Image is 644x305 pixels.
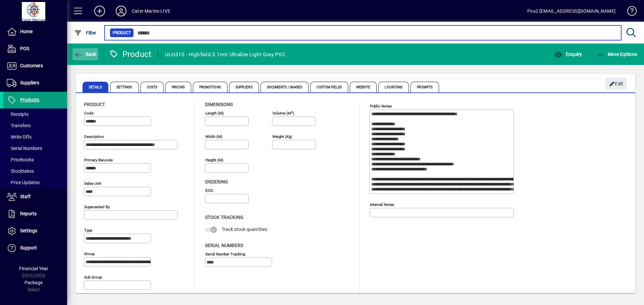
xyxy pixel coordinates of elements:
span: Staff [20,194,31,199]
mat-label: Sub group [84,275,102,280]
a: Staff [3,188,67,205]
mat-label: Primary barcode [84,158,113,162]
span: Promotions [193,82,227,92]
span: Stocktakes [7,168,34,174]
mat-label: Volume (m ) [272,111,294,116]
span: Package [24,280,43,285]
span: Prompts [411,82,439,92]
a: Transfers [3,120,67,131]
span: Reports [20,211,37,216]
button: Enquiry [552,48,584,60]
div: ULH310 - Highfield 3.1mtr Ultralite Light Grey PVC [165,49,285,60]
a: POS [3,41,67,57]
span: Suppliers [20,80,39,85]
a: Support [3,240,67,256]
span: Edit [609,78,624,89]
span: Details [83,82,108,92]
button: Filter [72,27,98,39]
span: More Options [596,52,637,57]
app-page-header-button: Back [67,48,104,60]
button: Edit [605,78,627,90]
mat-label: Superseded by [84,205,110,209]
span: Financial Year [19,266,48,271]
mat-label: Weight (Kg) [272,134,292,139]
mat-label: Width (m) [205,134,222,139]
a: Stocktakes [3,165,67,177]
button: Add [89,5,110,17]
div: Cater Marine LIVE [132,6,170,16]
span: Pricing [165,82,191,92]
a: Pricebooks [3,154,67,165]
div: Pos2 [EMAIL_ADDRESS][DOMAIN_NAME] [527,6,615,16]
mat-label: Group [84,251,95,256]
span: Home [20,29,33,34]
a: Write Offs [3,131,67,143]
a: Settings [3,223,67,239]
span: Costs [141,82,164,92]
span: Write Offs [7,134,32,140]
span: Product [113,29,131,36]
mat-label: Type [84,228,92,233]
a: Price Updates [3,177,67,188]
span: Locations [378,82,409,92]
a: Customers [3,58,67,74]
span: Ordering [205,179,228,184]
span: Settings [110,82,139,92]
mat-label: Sales unit [84,181,101,186]
a: Serial Numbers [3,143,67,154]
span: Website [350,82,377,92]
span: Pricebooks [7,157,34,162]
span: Product [84,102,105,107]
span: Filter [74,30,97,35]
a: Receipts [3,108,67,120]
span: Suppliers [229,82,259,92]
span: Price Updates [7,180,40,185]
mat-label: Code [84,111,94,116]
span: POS [20,46,29,51]
span: Track stock quantities [222,227,267,232]
mat-label: EOQ [205,188,213,193]
a: Suppliers [3,75,67,91]
span: Transfers [7,123,31,128]
span: Support [20,245,37,250]
mat-label: Height (m) [205,158,223,162]
span: Enquiry [554,52,582,57]
span: Settings [20,228,37,233]
a: Home [3,23,67,40]
mat-label: Description [84,134,104,139]
span: Documents / Images [261,82,309,92]
span: Receipts [7,111,29,117]
a: Reports [3,206,67,222]
button: Back [72,48,98,60]
span: Custom Fields [310,82,348,92]
mat-label: Serial Number tracking [205,251,245,256]
button: More Options [595,48,639,60]
button: Profile [110,5,132,17]
span: Serial Numbers [205,243,243,248]
mat-label: Internal Notes [370,202,394,207]
span: Stock Tracking [205,215,244,220]
mat-label: Public Notes [370,104,392,108]
mat-label: Length (m) [205,111,224,116]
span: Customers [20,63,43,68]
span: Products [20,97,39,102]
span: Back [74,52,97,57]
a: Knowledge Base [622,1,636,23]
span: Dimensions [205,102,233,107]
span: Serial Numbers [7,146,42,151]
div: Product [109,49,152,60]
sup: 3 [291,110,293,113]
